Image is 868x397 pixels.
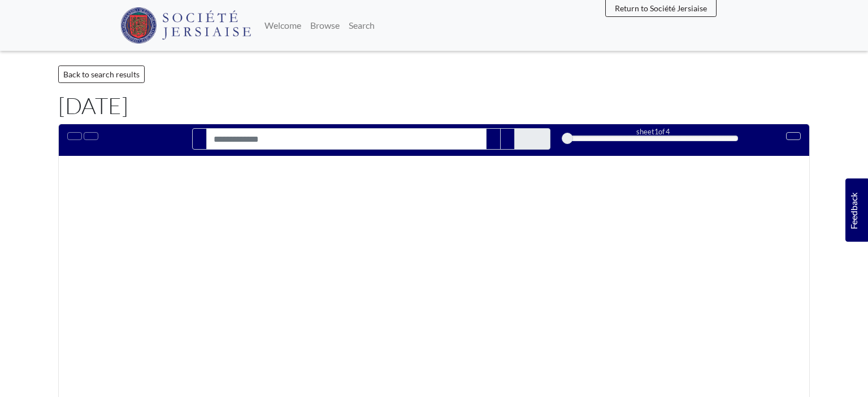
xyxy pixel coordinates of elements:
a: Browse [306,14,344,37]
div: sheet of 4 [567,126,738,137]
span: Return to Société Jersiaise [615,3,707,13]
img: Société Jersiaise [120,7,251,43]
button: Search [192,128,207,150]
a: Welcome [260,14,306,37]
a: Société Jersiaise logo [120,5,251,46]
button: Previous Match [486,128,501,150]
a: Would you like to provide feedback? [845,178,868,242]
button: Open transcription window [84,132,98,140]
button: Toggle text selection (Alt+T) [67,132,82,140]
button: Full screen mode [786,132,801,140]
input: Search for [206,128,487,150]
a: Back to search results [58,66,145,83]
span: 1 [654,127,658,136]
a: Search [344,14,379,37]
button: Next Match [500,128,515,150]
h1: [DATE] [58,92,810,119]
span: Feedback [847,193,860,229]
